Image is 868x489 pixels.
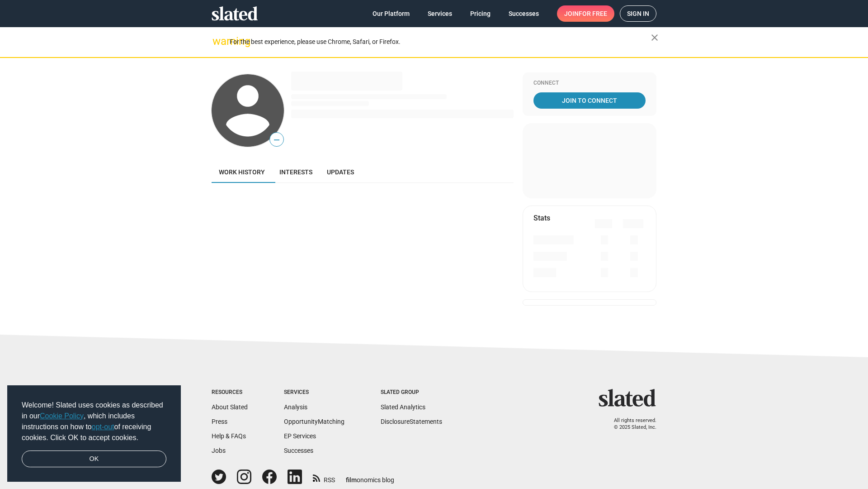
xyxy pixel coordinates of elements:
[92,423,114,431] a: opt-out
[212,418,227,425] a: Press
[219,168,265,176] span: Work history
[230,36,651,48] div: For the best experience, please use Chrome, Safari, or Firefox.
[365,5,417,22] a: Our Platform
[313,470,335,484] a: RSS
[381,403,425,411] a: Slated Analytics
[463,5,498,22] a: Pricing
[272,161,320,183] a: Interests
[284,403,307,411] a: Analysis
[212,447,226,454] a: Jobs
[212,36,223,47] mat-icon: warning
[212,432,246,440] a: Help & FAQs
[279,168,312,176] span: Interests
[620,5,656,22] a: Sign in
[40,412,84,420] a: Cookie Policy
[501,5,546,22] a: Successes
[381,389,442,396] div: Slated Group
[22,400,166,443] span: Welcome! Slated uses cookies as described in our , which includes instructions on how to of recei...
[284,418,344,425] a: OpportunityMatching
[420,5,459,22] a: Services
[7,385,181,482] div: cookieconsent
[320,161,361,183] a: Updates
[284,432,316,440] a: EP Services
[533,92,646,109] a: Join To Connect
[327,168,354,176] span: Updates
[212,389,248,396] div: Resources
[533,213,550,223] mat-card-title: Stats
[579,5,607,22] span: for free
[627,6,649,21] span: Sign in
[373,5,410,22] span: Our Platform
[509,5,539,22] span: Successes
[557,5,614,22] a: Joinfor free
[604,417,656,431] p: All rights reserved. © 2025 Slated, Inc.
[284,447,313,454] a: Successes
[564,5,607,22] span: Join
[649,32,660,43] mat-icon: close
[535,92,644,109] span: Join To Connect
[270,134,283,146] span: —
[381,418,442,425] a: DisclosureStatements
[212,403,248,411] a: About Slated
[428,5,452,22] span: Services
[284,389,344,396] div: Services
[346,469,394,484] a: filmonomics blog
[22,451,166,468] a: dismiss cookie message
[346,476,357,484] span: film
[212,161,272,183] a: Work history
[533,80,646,87] div: Connect
[470,5,491,22] span: Pricing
